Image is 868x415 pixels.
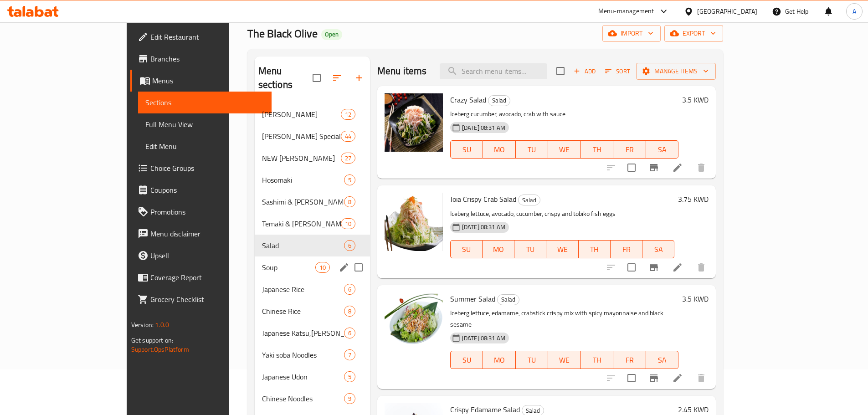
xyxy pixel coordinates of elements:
span: 27 [341,154,355,163]
span: Grocery Checklist [150,294,264,305]
span: Joia Crispy Crab Salad [450,192,516,206]
button: export [664,25,723,42]
div: Salad [262,240,344,251]
span: TH [585,143,610,156]
button: Add [570,64,599,78]
span: Chinese Rice [262,306,344,317]
a: Branches [130,48,272,70]
div: items [315,262,330,273]
div: Hosomaki [262,174,344,185]
div: Hosomaki5 [255,169,370,191]
button: TH [579,240,611,258]
span: Menus [152,75,264,86]
span: FR [617,354,642,367]
span: Select section [551,61,570,81]
div: items [344,240,355,251]
span: Sashimi & [PERSON_NAME] [262,196,344,207]
div: items [344,174,355,185]
button: SA [646,351,678,369]
div: items [341,109,355,120]
p: Iceberg lettuce, edamame, crabstick crispy mix with spicy mayonnaise and black sesame [450,307,678,330]
span: Select to update [622,369,641,388]
div: Temaki & [PERSON_NAME]10 [255,213,370,235]
div: [GEOGRAPHIC_DATA] [697,6,757,16]
button: TU [514,240,546,258]
span: WE [552,143,577,156]
a: Choice Groups [130,157,272,179]
div: Japanese Udon5 [255,366,370,388]
a: Edit Restaurant [130,26,272,48]
a: Support.OpsPlatform [131,343,189,355]
h2: Menu sections [258,64,313,92]
span: WE [550,243,575,256]
div: items [344,393,355,404]
div: NEW [PERSON_NAME]27 [255,147,370,169]
button: TU [516,140,548,159]
div: items [344,371,355,382]
button: import [602,25,661,42]
span: Version: [131,319,154,331]
button: SA [642,240,674,258]
a: Edit menu item [672,262,683,273]
span: Chinese Noodles [262,393,344,404]
div: items [344,196,355,207]
button: SU [450,240,483,258]
span: 1.0.0 [155,319,169,331]
span: 8 [344,198,355,206]
span: Full Menu View [145,119,264,130]
h6: 3.75 KWD [678,193,709,205]
span: FR [614,243,639,256]
button: Branch-specific-item [643,256,665,278]
div: Japanese Katsu,Curry [262,328,344,338]
div: Chinese Rice8 [255,300,370,322]
div: items [344,284,355,295]
button: WE [548,351,580,369]
div: items [344,349,355,360]
span: [DATE] 08:31 AM [458,334,509,343]
span: Sort sections [326,67,348,89]
span: Yaki soba Noodles [262,349,344,360]
button: WE [548,140,580,159]
h6: 3.5 KWD [682,292,709,305]
span: [DATE] 08:31 AM [458,123,509,132]
span: A [853,6,856,16]
span: Select to update [622,158,641,177]
a: Menu disclaimer [130,223,272,245]
button: delete [690,256,712,278]
span: TU [519,354,544,367]
span: Select all sections [307,68,326,87]
div: items [344,328,355,338]
span: 5 [344,373,355,381]
span: 12 [341,110,355,119]
button: FR [611,240,642,258]
span: Japanese Katsu,[PERSON_NAME] [262,328,344,338]
span: Manage items [643,66,709,77]
span: 5 [344,176,355,184]
div: Open [321,29,342,40]
img: Joia Crispy Crab Salad [385,193,443,251]
span: [PERSON_NAME] [262,109,341,120]
button: edit [337,261,351,274]
div: Menu-management [598,6,654,17]
span: Menu disclaimer [150,228,264,239]
div: Japanese Katsu,[PERSON_NAME]6 [255,322,370,344]
button: Branch-specific-item [643,367,665,389]
input: search [440,63,547,79]
a: Sections [138,92,272,113]
a: Menus [130,70,272,92]
div: items [341,153,355,164]
button: SA [646,140,678,159]
img: Summer Salad [385,292,443,351]
button: TU [516,351,548,369]
div: Temaki & gunkan sushi [262,218,341,229]
div: Salad [518,195,540,205]
button: WE [546,240,578,258]
span: Open [321,31,342,38]
span: Sections [145,97,264,108]
span: Edit Menu [145,141,264,152]
span: MO [486,243,511,256]
span: Add item [570,64,599,78]
span: Branches [150,53,264,64]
